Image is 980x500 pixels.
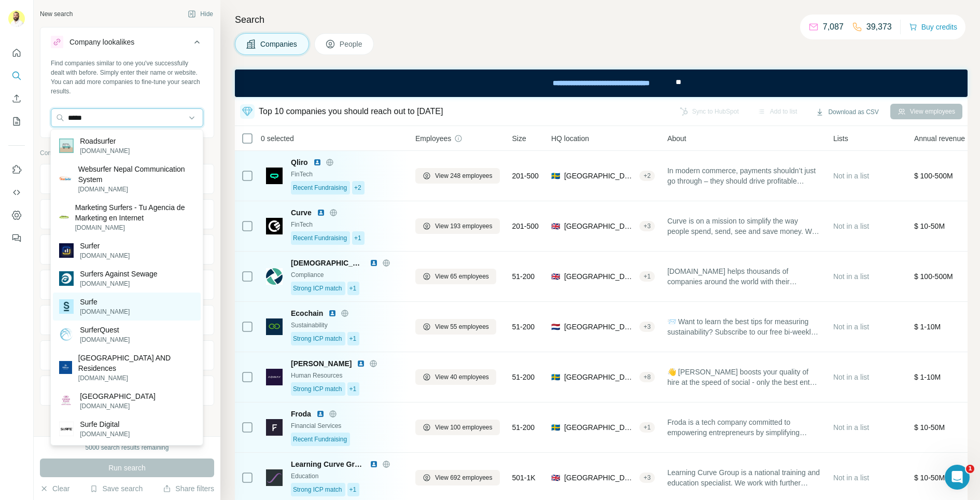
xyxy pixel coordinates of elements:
button: Hide [180,6,220,22]
span: Strong ICP match [293,485,342,494]
span: [DOMAIN_NAME] helps thousands of companies around the world with their information security, data... [667,266,821,287]
div: + 3 [639,221,655,231]
h4: Search [235,12,968,27]
img: Websurfer Nepal Communication System [59,172,72,185]
p: Websurfer Nepal Communication System [78,164,194,185]
p: [DOMAIN_NAME] [80,307,130,316]
img: Surfer [59,243,74,258]
div: Compliance [291,270,403,280]
span: In modern commerce, payments shouldn’t just go through – they should drive profitable growth. Qli... [667,165,821,186]
span: 51-200 [512,372,535,382]
div: New search [40,9,73,19]
p: [DOMAIN_NAME] [80,279,157,288]
span: Not in a list [833,172,869,180]
img: LinkedIn logo [313,158,321,166]
button: Download as CSV [808,104,886,120]
img: LinkedIn logo [370,259,378,267]
span: HQ location [551,133,589,144]
span: 🇸🇪 [551,372,560,382]
span: About [667,133,687,144]
span: Learning Curve Group [291,459,365,469]
span: Not in a list [833,474,869,482]
button: Technologies [40,343,214,368]
span: 51-200 [512,271,535,282]
div: Company lookalikes [69,37,134,47]
span: View 248 employees [435,171,493,180]
img: Logo of Curve [266,218,283,234]
div: + 3 [639,473,655,482]
div: FinTech [291,170,403,179]
button: View 65 employees [415,269,496,284]
span: $ 100-500M [914,272,953,281]
p: Surfer [80,241,130,251]
span: [PERSON_NAME] [291,358,352,369]
button: View 692 employees [415,470,500,485]
span: Not in a list [833,272,869,281]
div: + 1 [639,423,655,432]
span: View 100 employees [435,423,493,432]
span: $ 10-50M [914,474,945,482]
div: + 2 [639,171,655,180]
button: Use Surfe API [8,183,25,202]
img: Logo of Learning Curve Group [266,469,283,486]
span: [GEOGRAPHIC_DATA], [GEOGRAPHIC_DATA], [GEOGRAPHIC_DATA] [564,473,635,483]
span: 📨 Want to learn the best tips for measuring sustainability? Subscribe to our free bi-weekly newsl... [667,316,821,337]
img: LinkedIn logo [357,359,365,368]
span: +1 [354,233,361,243]
p: Marketing Surfers - Tu Agencia de Marketing en Internet [75,202,194,223]
img: Surfers Against Sewage [59,271,74,286]
span: [GEOGRAPHIC_DATA], [GEOGRAPHIC_DATA] [564,372,635,382]
div: 5000 search results remaining [86,443,169,452]
span: Strong ICP match [293,334,342,343]
img: Logo of Froda [266,419,283,436]
button: HQ location [40,237,214,262]
img: Logo of Qliro [266,168,283,184]
span: Froda [291,409,311,419]
span: 51-200 [512,422,535,433]
span: [GEOGRAPHIC_DATA], [GEOGRAPHIC_DATA], [GEOGRAPHIC_DATA] [564,271,635,282]
p: [DOMAIN_NAME] [80,429,130,439]
img: Logo of isms.online [266,268,283,285]
span: Employees [415,133,451,144]
img: Hilton Surfers Paradise Hotel AND Residences [59,361,72,374]
span: 1 [966,465,974,473]
span: 201-500 [512,221,539,231]
span: Not in a list [833,222,869,230]
p: Roadsurfer [80,136,130,146]
span: [GEOGRAPHIC_DATA], [GEOGRAPHIC_DATA] [564,171,635,181]
button: View 248 employees [415,168,500,184]
span: [GEOGRAPHIC_DATA], [GEOGRAPHIC_DATA] [564,221,635,231]
button: Clear [40,483,69,494]
span: View 40 employees [435,372,489,382]
span: Companies [260,39,298,49]
button: View 40 employees [415,369,496,385]
span: View 193 employees [435,221,493,231]
button: Keywords [40,378,214,403]
span: +1 [349,485,357,494]
span: [GEOGRAPHIC_DATA], [GEOGRAPHIC_DATA] [564,322,635,332]
button: Enrich CSV [8,89,25,108]
span: 🇸🇪 [551,171,560,181]
button: Buy credits [909,20,957,34]
div: Find companies similar to one you've successfully dealt with before. Simply enter their name or w... [51,59,203,96]
span: [GEOGRAPHIC_DATA] [564,422,635,433]
span: Strong ICP match [293,384,342,394]
span: 51-200 [512,322,535,332]
span: View 55 employees [435,322,489,331]
span: Strong ICP match [293,284,342,293]
button: Feedback [8,229,25,247]
p: Surfers Against Sewage [80,269,157,279]
p: Surfe [80,297,130,307]
span: Recent Fundraising [293,233,347,243]
div: + 1 [639,272,655,281]
button: Company lookalikes [40,30,214,59]
span: Recent Fundraising [293,183,347,192]
div: + 8 [639,372,655,382]
iframe: Banner [235,70,968,97]
span: 0 selected [261,133,294,144]
div: Financial Services [291,421,403,430]
button: Dashboard [8,206,25,225]
button: Use Surfe on LinkedIn [8,160,25,179]
div: Sustainability [291,321,403,330]
span: People [340,39,363,49]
